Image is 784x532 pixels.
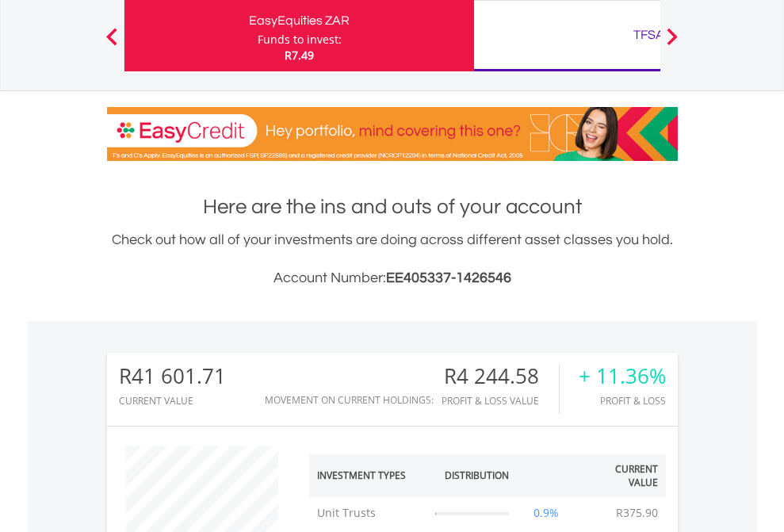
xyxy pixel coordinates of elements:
[386,270,511,285] span: EE405337-1426546
[96,36,128,52] button: Previous
[107,229,678,289] div: Check out how all of your investments are doing across different asset classes you hold.
[442,396,559,406] div: Profit & Loss Value
[119,365,226,388] div: R41 601.71
[119,396,226,406] div: CURRENT VALUE
[258,32,342,48] div: Funds to invest:
[442,365,559,388] div: R4 244.58
[265,395,434,405] div: Movement on Current Holdings:
[285,48,314,63] span: R7.49
[517,497,576,529] td: 0.9%
[107,107,678,161] img: EasyCredit Promotion Banner
[107,267,678,289] h3: Account Number:
[656,36,688,52] button: Next
[309,454,428,497] th: Investment Types
[107,193,678,221] h1: Here are the ins and outs of your account
[579,365,666,388] div: + 11.36%
[309,497,428,529] td: Unit Trusts
[608,497,666,529] td: R375.90
[576,454,666,497] th: Current Value
[445,469,509,482] div: Distribution
[579,396,666,406] div: Profit & Loss
[134,10,465,32] div: EasyEquities ZAR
